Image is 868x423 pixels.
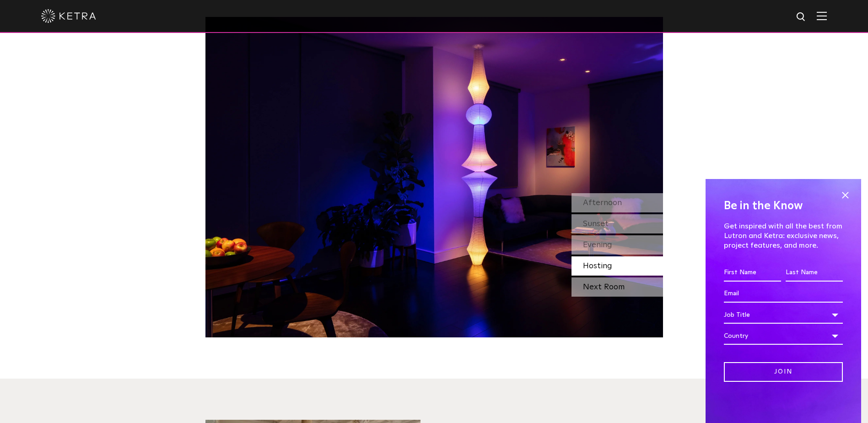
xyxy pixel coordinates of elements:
[571,277,663,297] div: Next Room
[817,11,827,20] img: Hamburger%20Nav.svg
[583,262,612,270] span: Hosting
[786,264,843,282] input: Last Name
[724,306,843,324] div: Job Title
[796,11,807,23] img: search icon
[724,285,843,303] input: Email
[583,241,612,249] span: Evening
[724,197,843,215] h4: Be in the Know
[724,264,781,282] input: First Name
[583,199,622,207] span: Afternoon
[205,17,663,337] img: SS_HBD_LivingRoom_Desktop_04
[583,220,609,228] span: Sunset
[724,362,843,382] input: Join
[41,9,96,23] img: ketra-logo-2019-white
[724,222,843,250] p: Get inspired with all the best from Lutron and Ketra: exclusive news, project features, and more.
[724,327,843,345] div: Country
